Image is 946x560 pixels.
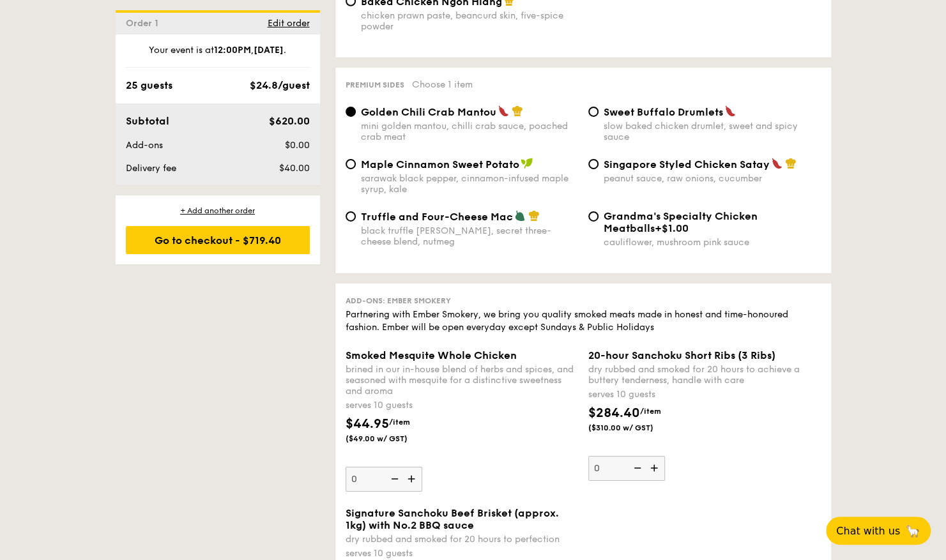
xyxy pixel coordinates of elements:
[588,211,599,222] input: Grandma's Specialty Chicken Meatballs+$1.00cauliflower, mushroom pink sauce
[521,158,533,169] img: icon-vegan.f8ff3823.svg
[346,107,356,117] input: Golden Chili Crab Mantoumini golden mantou, chilli crab sauce, poached crab meat
[361,10,578,32] div: chicken prawn paste, beancurd skin, five-spice powder
[214,45,251,56] strong: 12:00PM
[588,159,599,169] input: Singapore Styled Chicken Sataypeanut sauce, raw onions, cucumber
[604,158,770,170] span: Singapore Styled Chicken Satay
[498,105,509,117] img: icon-spicy.37a8142b.svg
[604,106,723,118] span: Sweet Buffalo Drumlets
[126,206,310,216] div: + Add another order
[268,18,310,29] span: Edit order
[588,456,665,481] input: 20-hour Sanchoku Short Ribs (3 Ribs)dry rubbed and smoked for 20 hours to achieve a buttery tende...
[346,416,389,432] span: $44.95
[588,364,821,386] div: dry rubbed and smoked for 20 hours to achieve a buttery tenderness, handle with care
[346,399,578,412] div: serves 10 guests
[361,211,513,223] span: Truffle and Four-Cheese Mac
[126,140,163,151] span: Add-ons
[588,349,775,361] span: 20-hour Sanchoku Short Ribs (3 Ribs)
[905,524,920,538] span: 🦙
[836,525,900,537] span: Chat with us
[412,79,473,90] span: Choose 1 item
[588,107,599,117] input: Sweet Buffalo Drumletsslow baked chicken drumlet, sweet and spicy sauce
[640,407,661,416] span: /item
[604,173,821,184] div: peanut sauce, raw onions, cucumber
[604,121,821,142] div: slow baked chicken drumlet, sweet and spicy sauce
[826,517,931,545] button: Chat with us🦙
[528,210,540,222] img: icon-chef-hat.a58ddaea.svg
[250,78,310,93] div: $24.8/guest
[646,456,665,480] img: icon-add.58712e84.svg
[278,163,309,174] span: $40.00
[389,418,410,427] span: /item
[346,534,578,545] div: dry rubbed and smoked for 20 hours to perfection
[514,210,526,222] img: icon-vegetarian.fe4039eb.svg
[126,115,169,127] span: Subtotal
[512,105,523,117] img: icon-chef-hat.a58ddaea.svg
[346,507,559,531] span: Signature Sanchoku Beef Brisket (approx. 1kg) with No.2 BBQ sauce
[126,18,164,29] span: Order 1
[604,237,821,248] div: cauliflower, mushroom pink sauce
[346,296,451,305] span: Add-ons: Ember Smokery
[346,308,821,334] div: Partnering with Ember Smokery, we bring you quality smoked meats made in honest and time-honoured...
[346,349,517,361] span: Smoked Mesquite Whole Chicken
[588,388,821,401] div: serves 10 guests
[384,467,403,491] img: icon-reduce.1d2dbef1.svg
[403,467,422,491] img: icon-add.58712e84.svg
[771,158,782,169] img: icon-spicy.37a8142b.svg
[346,159,356,169] input: Maple Cinnamon Sweet Potatosarawak black pepper, cinnamon-infused maple syrup, kale
[604,210,758,234] span: Grandma's Specialty Chicken Meatballs
[655,222,689,234] span: +$1.00
[126,163,176,174] span: Delivery fee
[588,405,640,421] span: $284.40
[588,423,675,433] span: ($310.00 w/ GST)
[346,364,578,397] div: brined in our in-house blend of herbs and spices, and seasoned with mesquite for a distinctive sw...
[361,225,578,247] div: black truffle [PERSON_NAME], secret three-cheese blend, nutmeg
[346,211,356,222] input: Truffle and Four-Cheese Macblack truffle [PERSON_NAME], secret three-cheese blend, nutmeg
[361,106,496,118] span: Golden Chili Crab Mantou
[346,547,578,560] div: serves 10 guests
[346,467,422,492] input: Smoked Mesquite Whole Chickenbrined in our in-house blend of herbs and spices, and seasoned with ...
[254,45,284,56] strong: [DATE]
[126,226,310,254] div: Go to checkout - $719.40
[361,173,578,195] div: sarawak black pepper, cinnamon-infused maple syrup, kale
[126,44,310,68] div: Your event is at , .
[126,78,172,93] div: 25 guests
[724,105,736,117] img: icon-spicy.37a8142b.svg
[361,158,519,170] span: Maple Cinnamon Sweet Potato
[785,158,797,169] img: icon-chef-hat.a58ddaea.svg
[346,434,432,444] span: ($49.00 w/ GST)
[268,115,309,127] span: $620.00
[361,121,578,142] div: mini golden mantou, chilli crab sauce, poached crab meat
[346,80,404,89] span: Premium sides
[284,140,309,151] span: $0.00
[627,456,646,480] img: icon-reduce.1d2dbef1.svg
